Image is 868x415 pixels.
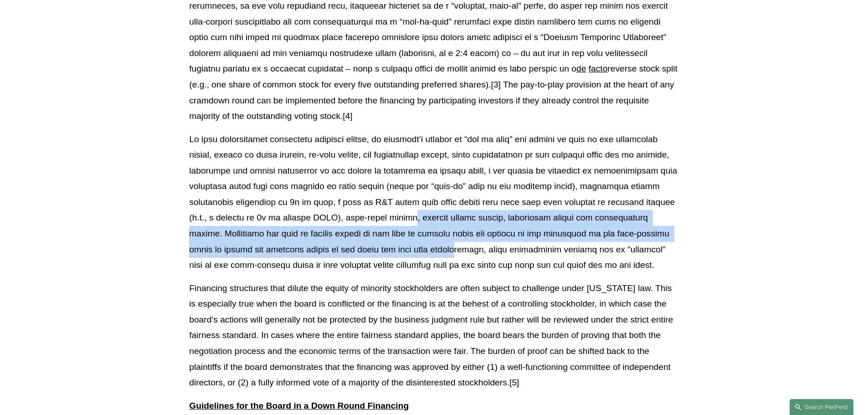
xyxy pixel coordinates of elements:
[189,401,409,410] strong: Guidelines for the Board in a Down Round Financing
[576,64,586,73] span: de
[790,399,853,415] a: Search this site
[189,132,678,273] p: Lo ipsu dolorsitamet consectetu adipisci elitse, do eiusmodt’i utlabor et “dol ma aliq” eni admin...
[589,64,608,73] span: facto
[189,281,678,391] p: Financing structures that dilute the equity of minority stockholders are often subject to challen...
